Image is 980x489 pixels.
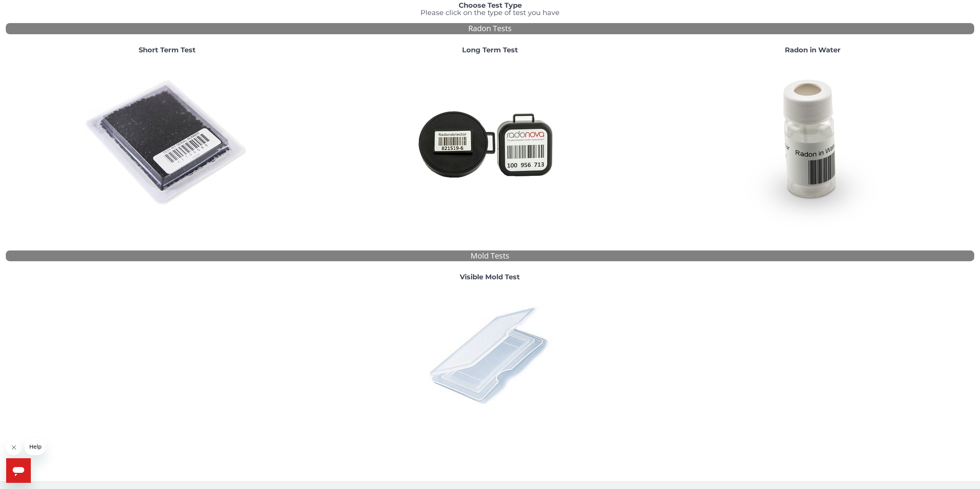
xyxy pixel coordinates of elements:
img: PI42764010.jpg [422,287,557,422]
strong: Short Term Test [139,46,196,54]
strong: Choose Test Type [459,1,522,10]
iframe: Button to launch messaging window [6,458,31,483]
span: Please click on the type of test you have [420,8,560,17]
strong: Long Term Test [462,46,518,54]
div: Mold Tests [6,250,974,262]
div: Radon Tests [6,23,974,34]
strong: Radon in Water [785,46,841,54]
iframe: Close message [6,440,22,455]
img: Radtrak2vsRadtrak3.jpg [407,60,573,226]
img: RadoninWater.jpg [730,60,896,226]
strong: Visible Mold Test [460,273,520,281]
img: ShortTerm.jpg [84,60,250,226]
iframe: Message from company [25,438,45,455]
